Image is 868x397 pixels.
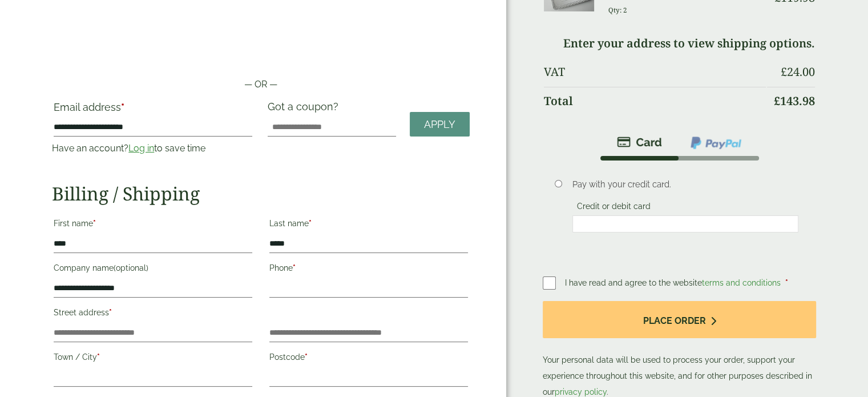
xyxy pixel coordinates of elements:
[565,278,783,287] span: I have read and agree to the website
[781,64,787,79] span: £
[305,352,308,362] abbr: required
[52,41,470,64] iframe: Secure payment button frame
[555,387,607,396] a: privacy policy
[269,215,468,235] label: Last name
[54,304,252,324] label: Street address
[114,263,148,272] span: (optional)
[572,202,655,214] label: Credit or debit card
[576,219,795,229] iframe: Secure card payment input frame
[617,135,662,149] img: stripe.png
[128,143,154,154] a: Log in
[572,178,798,191] p: Pay with your credit card.
[544,87,766,115] th: Total
[269,260,468,279] label: Phone
[781,64,815,79] bdi: 24.00
[54,102,252,118] label: Email address
[774,93,815,109] bdi: 143.98
[97,352,100,362] abbr: required
[424,118,455,131] span: Apply
[293,263,296,272] abbr: required
[410,112,470,137] a: Apply
[269,349,468,368] label: Postcode
[52,183,470,204] h2: Billing / Shipping
[93,219,96,228] abbr: required
[54,260,252,279] label: Company name
[544,30,815,57] td: Enter your address to view shipping options.
[543,301,816,338] button: Place order
[309,219,312,228] abbr: required
[52,142,254,155] p: Have an account? to save time
[774,93,780,109] span: £
[268,101,343,118] label: Got a coupon?
[702,278,781,287] a: terms and conditions
[109,308,112,317] abbr: required
[54,349,252,368] label: Town / City
[52,78,470,91] p: — OR —
[689,135,742,150] img: ppcp-gateway.png
[608,6,627,14] small: Qty: 2
[121,101,124,113] abbr: required
[54,215,252,235] label: First name
[544,58,766,86] th: VAT
[785,278,788,287] abbr: required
